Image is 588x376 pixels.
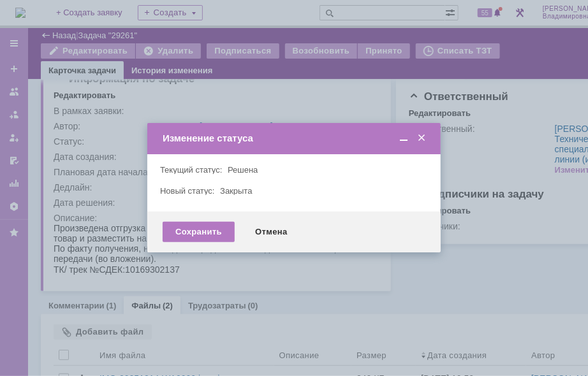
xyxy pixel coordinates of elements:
[397,133,410,144] span: Свернуть (Ctrl + M)
[228,165,258,175] span: Решена
[160,165,222,175] label: Текущий статус:
[220,186,252,196] span: Закрыта
[160,186,215,196] label: Новый статус:
[46,41,70,52] span: СДЕК
[415,133,428,144] span: Закрыть
[163,133,428,144] div: Изменение статуса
